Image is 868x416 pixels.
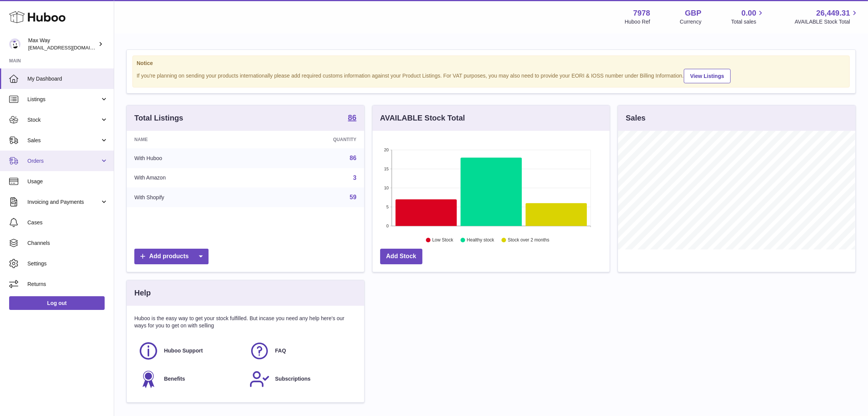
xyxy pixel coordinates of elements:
[27,219,108,226] span: Cases
[27,260,108,267] span: Settings
[467,238,495,243] text: Healthy stock
[134,249,209,264] a: Add products
[731,18,765,25] span: Total sales
[27,75,108,83] span: My Dashboard
[249,369,353,389] a: Subscriptions
[164,347,203,354] span: Huboo Support
[256,131,364,148] th: Quantity
[9,38,21,50] img: Max@LongevityBox.co.uk
[137,68,846,83] div: If you're planning on sending your products internationally please add required customs informati...
[275,347,286,354] span: FAQ
[350,155,357,161] a: 86
[138,369,242,389] a: Benefits
[27,157,100,165] span: Orders
[633,8,650,18] strong: 7978
[384,148,389,152] text: 20
[386,224,389,228] text: 0
[27,116,100,124] span: Stock
[380,113,465,123] h3: AVAILABLE Stock Total
[134,113,183,123] h3: Total Listings
[134,315,357,329] p: Huboo is the easy way to get your stock fulfilled. But incase you need any help here's our ways f...
[275,375,311,383] span: Subscriptions
[27,96,100,103] span: Listings
[625,18,650,25] div: Huboo Ref
[137,60,846,67] strong: Notice
[249,341,353,361] a: FAQ
[731,8,765,25] a: 0.00 Total sales
[164,375,185,383] span: Benefits
[134,288,151,298] h3: Help
[138,341,242,361] a: Huboo Support
[348,114,356,123] a: 86
[127,187,256,207] td: With Shopify
[28,44,112,51] span: [EMAIL_ADDRESS][DOMAIN_NAME]
[127,168,256,188] td: With Amazon
[27,281,108,288] span: Returns
[685,8,701,18] strong: GBP
[27,137,100,144] span: Sales
[795,18,859,25] span: AVAILABLE Stock Total
[816,8,850,18] span: 26,449.31
[795,8,859,25] a: 26,449.31 AVAILABLE Stock Total
[742,8,757,18] span: 0.00
[384,186,389,190] text: 10
[27,240,108,247] span: Channels
[27,178,108,185] span: Usage
[508,238,549,243] text: Stock over 2 months
[28,37,97,51] div: Max Way
[350,194,357,200] a: 59
[386,205,389,209] text: 5
[27,198,100,206] span: Invoicing and Payments
[380,249,422,264] a: Add Stock
[127,148,256,168] td: With Huboo
[127,131,256,148] th: Name
[626,113,645,123] h3: Sales
[680,18,702,25] div: Currency
[9,296,105,310] a: Log out
[684,69,731,83] a: View Listings
[432,238,454,243] text: Low Stock
[353,175,357,181] a: 3
[384,167,389,171] text: 15
[348,114,356,121] strong: 86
